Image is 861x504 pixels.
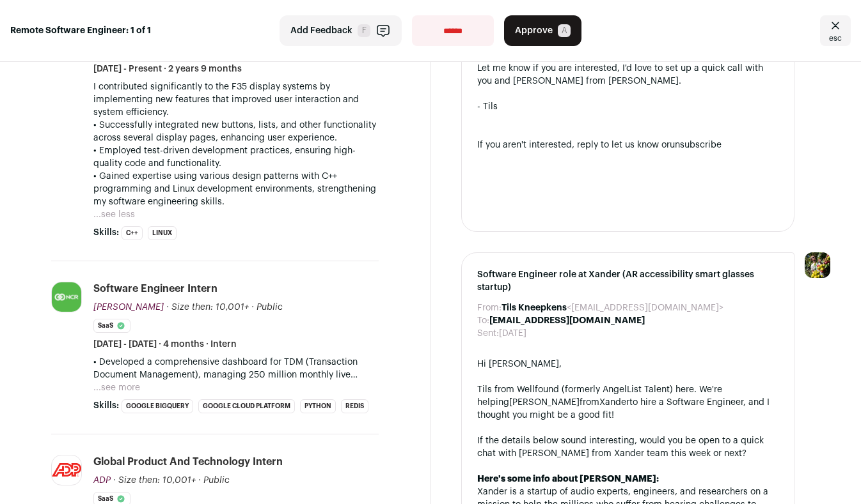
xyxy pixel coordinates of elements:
dd: [DATE] [499,327,526,340]
div: Global Product and Technology Intern [93,455,283,469]
div: Let me know if you are interested, I'd love to set up a quick call with you and [PERSON_NAME] fro... [477,62,778,88]
li: Linux [148,226,177,240]
a: Close [820,15,851,46]
span: · Size then: 10,001+ [113,476,196,485]
span: Public [203,476,230,485]
div: Tils from Wellfound (formerly AngelList Talent) here. We're helping from to hire a Software Engin... [477,383,778,422]
span: esc [829,33,842,43]
span: Public [257,303,283,312]
span: Add Feedback [290,24,352,37]
li: SaaS [93,319,130,333]
span: · [251,301,254,314]
img: bb06f7bb813749c9e9d841ce7ad24d69189d2e40d2642899326161d77714e749.png [52,463,81,477]
a: unsubscribe [670,141,722,149]
button: ...see more [93,381,140,394]
b: [EMAIL_ADDRESS][DOMAIN_NAME] [489,316,645,325]
dt: From: [477,302,502,314]
p: • Gained expertise using various design patterns with C++ programming and Linux development envir... [93,170,379,208]
dt: To: [477,314,489,327]
span: If you aren't interested, reply to let us know or [477,141,722,149]
span: · [198,474,201,487]
p: • Successfully integrated new buttons, lists, and other functionality across several display page... [93,119,379,144]
div: If the details below sound interesting, would you be open to a quick chat with [PERSON_NAME] from... [477,434,778,460]
p: • Developed a comprehensive dashboard for TDM (Transaction Document Management), managing 250 mil... [93,356,379,381]
span: ADP [93,476,111,485]
strong: Here's some info about [PERSON_NAME]: [477,475,659,484]
div: Hi [PERSON_NAME], [477,358,778,370]
button: ...see less [93,208,135,221]
li: Python [300,399,336,413]
p: • Employed test-driven development practices, ensuring high-quality code and functionality. [93,144,379,170]
li: C++ [122,226,143,240]
div: Software Engineer Intern [93,282,217,296]
button: Approve A [504,15,581,46]
div: - Tils [477,100,778,113]
span: Software Engineer role at Xander (AR accessibility smart glasses startup) [477,268,778,294]
img: 0e51ac4b2c39d204dd330715f9a43c352dc4bb91af5f3fd064ad4c7b8308275f.jpg [52,282,81,312]
span: Approve [515,24,553,37]
dt: Sent: [477,327,499,340]
p: I contributed significantly to the F35 display systems by implementing new features that improved... [93,80,379,119]
a: Xander [599,398,629,407]
span: F [358,24,370,37]
strong: Remote Software Engineer: 1 of 1 [10,24,151,37]
span: Skills: [93,226,119,239]
a: [PERSON_NAME] [509,398,580,407]
span: · Size then: 10,001+ [166,303,249,312]
span: A [558,24,571,37]
b: Tils Kneepkens [502,303,567,312]
li: Google Cloud Platform [198,399,295,413]
span: [DATE] - [DATE] · 4 months · Intern [93,338,237,351]
img: 6689865-medium_jpg [805,252,830,278]
span: Skills: [93,399,119,412]
li: Google BigQuery [122,399,193,413]
span: [DATE] - Present · 2 years 9 months [93,63,242,75]
button: Add Feedback F [280,15,402,46]
li: Redis [341,399,368,413]
span: [PERSON_NAME] [93,303,164,312]
dd: <[EMAIL_ADDRESS][DOMAIN_NAME]> [502,302,723,314]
